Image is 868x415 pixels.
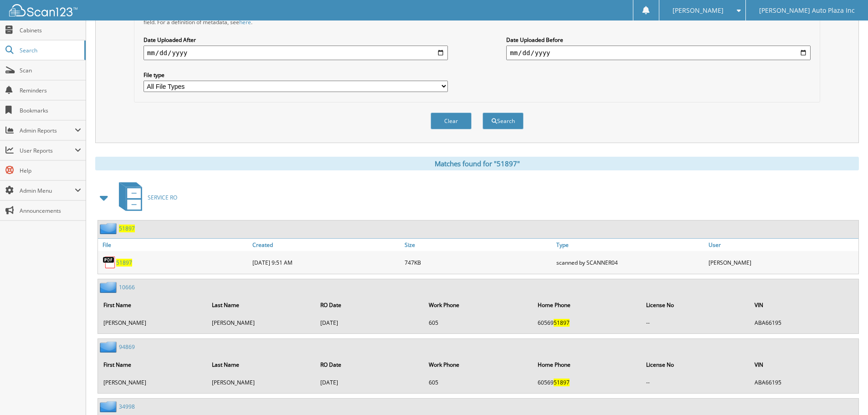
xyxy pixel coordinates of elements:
[207,315,315,330] td: [PERSON_NAME]
[533,296,641,314] th: Home Phone
[554,319,570,327] span: 51897
[144,71,448,79] label: File type
[207,296,315,314] th: Last Name
[250,239,402,251] a: Created
[20,147,75,154] span: User Reports
[250,253,402,272] div: [DATE] 9:51 AM
[316,375,423,390] td: [DATE]
[642,375,749,390] td: --
[424,296,532,314] th: Work Phone
[750,355,858,374] th: VIN
[116,259,132,266] a: 51897
[554,239,706,251] a: Type
[99,375,206,390] td: [PERSON_NAME]
[119,283,135,291] a: 10666
[98,239,250,251] a: File
[207,375,315,390] td: [PERSON_NAME]
[642,315,749,330] td: --
[759,8,855,13] span: [PERSON_NAME] Auto Plaza Inc
[100,223,119,234] img: folder2.png
[119,403,135,410] a: 34998
[207,355,315,374] th: Last Name
[20,167,81,174] span: Help
[316,296,423,314] th: RO Date
[706,253,858,272] div: [PERSON_NAME]
[20,46,80,54] span: Search
[402,239,555,251] a: Size
[706,239,858,251] a: User
[20,87,81,94] span: Reminders
[20,127,75,134] span: Admin Reports
[506,46,811,60] input: end
[431,113,472,129] button: Clear
[750,315,858,330] td: ABA66195
[239,18,251,26] a: here
[20,67,81,74] span: Scan
[424,355,532,374] th: Work Phone
[533,375,641,390] td: 60569
[424,375,532,390] td: 605
[506,36,811,44] label: Date Uploaded Before
[100,401,119,412] img: folder2.png
[100,282,119,293] img: folder2.png
[99,355,206,374] th: First Name
[483,113,524,129] button: Search
[316,315,423,330] td: [DATE]
[20,187,75,195] span: Admin Menu
[95,157,859,170] div: Matches found for "51897"
[750,375,858,390] td: ABA66195
[316,355,423,374] th: RO Date
[144,46,448,60] input: start
[20,107,81,114] span: Bookmarks
[113,179,177,215] a: SERVICE RO
[100,341,119,353] img: folder2.png
[119,225,135,232] a: 51897
[750,296,858,314] th: VIN
[554,253,706,272] div: scanned by SCANNER04
[642,296,749,314] th: License No
[673,8,724,13] span: [PERSON_NAME]
[148,194,177,201] span: SERVICE RO
[20,26,81,34] span: Cabinets
[533,355,641,374] th: Home Phone
[554,379,570,386] span: 51897
[99,296,206,314] th: First Name
[533,315,641,330] td: 60569
[144,36,448,44] label: Date Uploaded After
[642,355,749,374] th: License No
[424,315,532,330] td: 605
[103,256,116,269] img: PDF.png
[402,253,555,272] div: 747KB
[99,315,206,330] td: [PERSON_NAME]
[119,343,135,351] a: 94869
[20,207,81,215] span: Announcements
[9,4,77,16] img: scan123-logo-white.svg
